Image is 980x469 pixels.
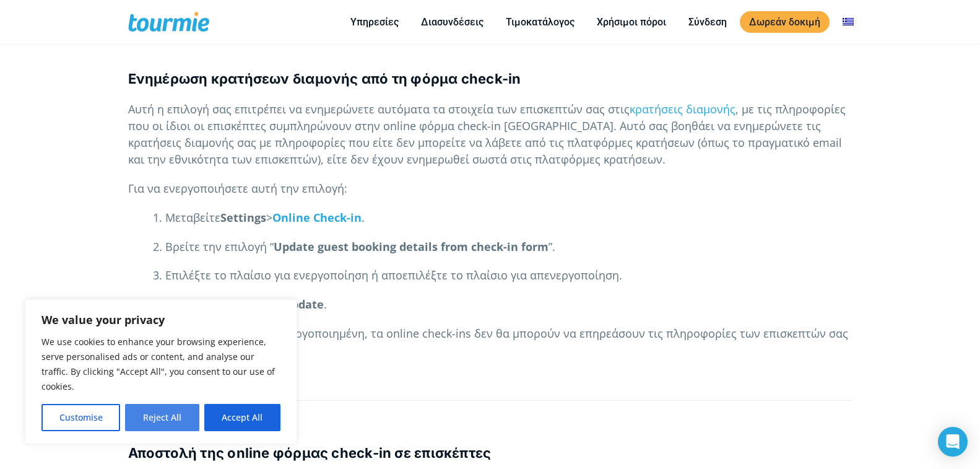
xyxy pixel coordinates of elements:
[630,102,735,116] a: κρατήσεις διαμονής
[204,404,280,431] button: Accept All
[128,444,852,463] h4: Αποστολή της online φόρμας check-in σε επισκέπτες
[125,404,199,431] button: Reject All
[128,69,852,89] h4: Ενημέρωση κρατήσεων διαμονής από τη φόρμα check-in
[679,14,736,30] a: Σύνδεση
[128,180,852,197] p: Για να ενεργοποιήσετε αυτή την επιλογή:
[128,209,852,226] p: 1. Μεταβείτε > .
[128,101,852,168] p: Αυτή η επιλογή σας επιτρέπει να ενημερώνετε αυτόματα τα στοιχεία των επισκεπτών σας στις , με τις...
[588,14,675,30] a: Χρήσιμοι πόροι
[833,14,863,30] a: Αλλαγή σε
[497,14,584,30] a: Τιμοκατάλογος
[412,14,493,30] a: Διασυνδέσεις
[128,239,852,255] p: 2. Βρείτε την επιλογή “ ”.
[41,312,280,327] p: We value your privacy
[274,239,549,254] strong: Update guest booking details from check-in form
[341,14,408,30] a: Υπηρεσίες
[41,335,280,394] p: We use cookies to enhance your browsing experience, serve personalised ads or content, and analys...
[220,210,266,225] strong: Settings
[128,296,852,313] p: 4. Κάντε κλικ στο κουμπί .
[128,267,852,284] p: 3. Επιλέξτε το πλαίσιο για ενεργοποίηση ή αποεπιλέξτε το πλαίσιο για απενεργοποίηση.
[41,404,120,431] button: Customise
[128,325,852,359] p: Εάν η επιλογή αυτή είναι απενεργοποιημένη, τα online check-ins δεν θα μπορούν να επηρεάσουν τις π...
[272,210,362,225] a: Online Check-in
[740,11,830,33] a: Δωρεάν δοκιμή
[938,427,968,457] div: Open Intercom Messenger
[283,297,324,312] strong: Update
